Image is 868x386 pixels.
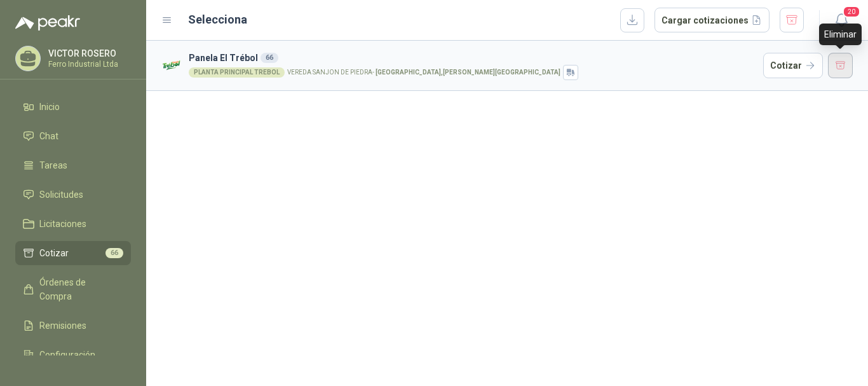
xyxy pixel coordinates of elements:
[287,69,560,76] p: VEREDA SANJON DE PIEDRA -
[189,51,758,65] h3: Panela El Trébol
[819,24,862,45] div: Eliminar
[39,129,58,143] span: Chat
[39,188,83,202] span: Solicitudes
[39,246,69,260] span: Cotizar
[376,69,560,76] strong: [GEOGRAPHIC_DATA] , [PERSON_NAME][GEOGRAPHIC_DATA]
[15,212,131,236] a: Licitaciones
[15,183,131,207] a: Solicitudes
[830,9,853,32] button: 20
[189,67,285,78] div: PLANTA PRINCIPAL TREBOL
[261,53,278,63] div: 66
[39,319,86,333] span: Remisiones
[105,248,123,258] span: 66
[39,275,119,303] span: Órdenes de Compra
[15,241,131,265] a: Cotizar66
[15,343,131,367] a: Configuración
[39,100,60,114] span: Inicio
[763,53,823,78] button: Cotizar
[15,124,131,148] a: Chat
[15,314,131,338] a: Remisiones
[161,55,184,77] img: Company Logo
[39,217,86,231] span: Licitaciones
[39,348,95,362] span: Configuración
[15,270,131,308] a: Órdenes de Compra
[48,49,128,58] p: VICTOR ROSERO
[843,6,860,18] span: 20
[654,8,770,33] button: Cargar cotizaciones
[39,158,67,172] span: Tareas
[188,11,247,29] h2: Selecciona
[15,95,131,119] a: Inicio
[48,60,128,68] p: Ferro Industrial Ltda
[15,153,131,177] a: Tareas
[15,15,80,31] img: Logo peakr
